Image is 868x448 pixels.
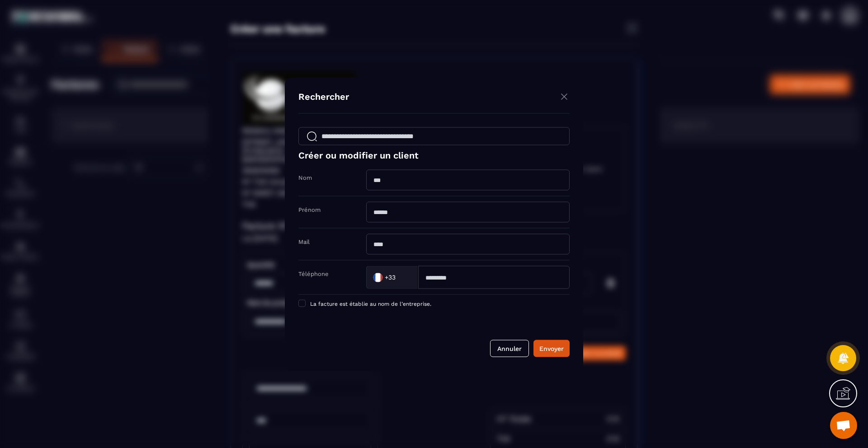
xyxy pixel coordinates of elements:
span: +33 [385,273,396,282]
label: Mail [298,238,310,245]
button: Annuler [490,340,529,357]
img: Country Flag [369,268,387,286]
label: Prénom [298,206,321,213]
div: Search for option [366,266,418,289]
span: La facture est établie au nom de l’entreprise. [310,301,431,307]
img: close [559,91,570,103]
div: Ouvrir le chat [830,412,857,439]
button: Envoyer [533,340,570,357]
h4: Créer ou modifier un client [298,150,570,161]
label: Téléphone [298,271,329,277]
h4: Rechercher [298,91,349,104]
label: Nom [298,174,312,181]
input: Search for option [397,271,409,284]
div: Envoyer [539,344,564,353]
